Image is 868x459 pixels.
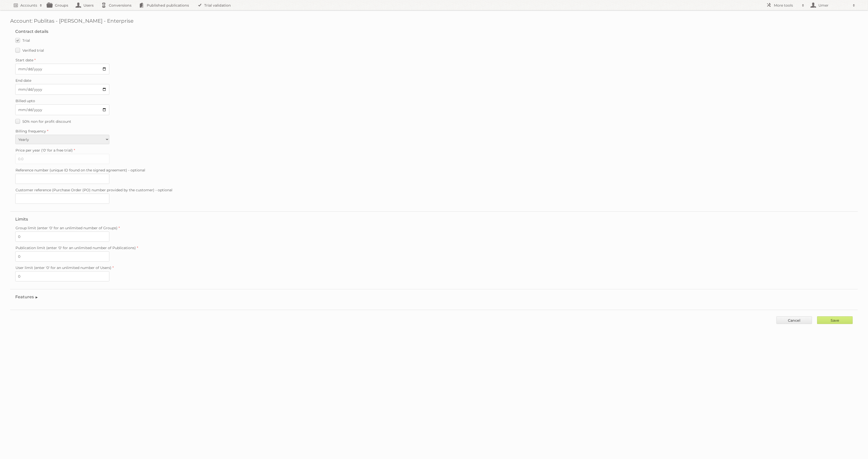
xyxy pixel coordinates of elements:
[16,129,46,133] span: Billing frequency
[817,3,850,8] h2: Umer
[774,3,799,8] h2: More tools
[15,217,28,222] legend: Limits
[16,99,35,103] span: Billed upto
[16,58,33,62] span: Start date
[20,3,37,8] h2: Accounts
[16,168,145,172] span: Reference number (unique ID found on the signed agreement) - optional
[16,226,117,230] span: Group limit (enter '0' for an unlimited number of Groups)
[22,119,71,124] span: 50% non for profit discount
[817,316,853,324] input: Save
[22,38,30,43] span: Trial
[16,188,172,192] span: Customer reference (Purchase Order (PO) number provided by the customer) - optional
[16,148,73,153] span: Price per year ('0' for a free trial)
[16,246,136,250] span: Publication limit (enter '0' for an unlimited number of Publications)
[22,48,44,53] span: Verified trial
[776,316,812,324] a: Cancel
[16,78,31,83] span: End date
[15,29,48,34] legend: Contract details
[15,294,38,299] legend: Features
[10,18,858,24] h1: Account: Publitas - [PERSON_NAME] - Enterprise
[16,265,111,270] span: User limit (enter '0' for an unlimited number of Users)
